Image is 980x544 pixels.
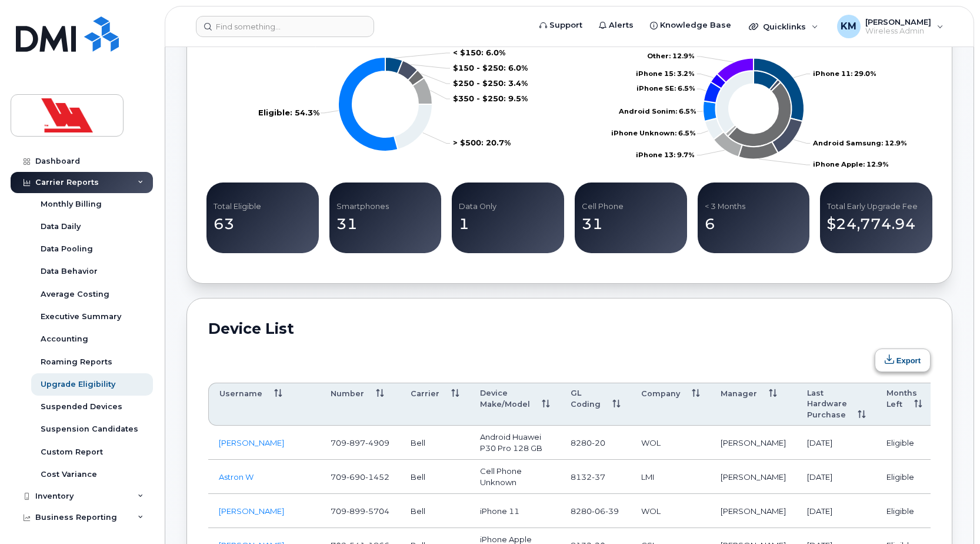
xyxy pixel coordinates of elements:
[336,214,435,235] p: 31
[549,19,582,31] span: Support
[531,14,591,37] a: Support
[331,506,389,516] span: 709
[876,383,932,426] th: Months Left: activate to sort column ascending
[214,201,312,212] p: Total Eligible
[469,426,560,460] td: Android Huawei P30 Pro 128 GB
[710,494,796,528] td: [PERSON_NAME]
[636,69,695,78] tspan: iPhone 15: 3.2%
[710,460,796,494] td: [PERSON_NAME]
[647,52,695,61] tspan: Other: 12.9%
[400,494,469,528] td: Bell
[331,472,389,482] span: 709
[331,438,389,447] span: 709
[219,438,284,447] a: [PERSON_NAME]
[582,201,680,212] p: Cell Phone
[631,460,710,494] td: LMI
[469,383,560,426] th: Device Make/Model: activate to sort column ascending
[813,161,889,169] tspan: iPhone Apple: 12.9%
[400,383,469,426] th: Carrier: activate to sort column ascending
[459,201,557,212] p: Data Only
[365,506,389,516] span: 5704
[763,22,806,31] span: Quicklinks
[660,19,731,31] span: Knowledge Base
[336,201,435,212] p: Smartphones
[796,383,876,426] th: Last Hardware Purchase: activate to sort column ascending
[219,472,254,482] a: Astron W
[346,438,365,447] span: 897
[400,460,469,494] td: Bell
[841,19,856,34] span: KM
[365,438,389,447] span: 4909
[636,85,695,93] tspan: iPhone SE: 6.5%
[469,494,560,528] td: iPhone 11
[609,19,634,31] span: Alerts
[591,14,642,37] a: Alerts
[876,460,932,494] td: Eligible
[208,320,931,337] h2: Device List
[365,472,389,482] span: 1452
[631,494,710,528] td: WOL
[582,214,680,235] p: 31
[453,63,528,72] tspan: $150 - $250: 6.0%
[453,48,505,57] tspan: < $150: 6.0%
[865,17,931,26] span: [PERSON_NAME]
[636,151,695,159] tspan: iPhone 13: 9.7%
[812,139,907,147] tspan: Android Samsung: 12.9%
[214,214,312,235] p: 63
[827,201,925,212] p: Total Early Upgrade Fee
[642,14,739,37] a: Knowledge Base
[560,426,631,460] td: 8280-20
[796,460,876,494] td: [DATE]
[618,107,696,115] tspan: Android Sonim: 6.5%
[796,426,876,460] td: [DATE]
[705,214,803,235] p: 6
[827,214,925,235] p: $24,774.94
[459,214,557,235] p: 1
[346,472,365,482] span: 690
[560,383,631,426] th: GL Coding: activate to sort column ascending
[813,69,876,78] tspan: iPhone 11: 29.0%
[876,426,932,460] td: Eligible
[710,426,796,460] td: [PERSON_NAME]
[865,26,931,36] span: Wireless Admin
[400,426,469,460] td: Bell
[208,383,320,426] th: Username: activate to sort column ascending
[453,78,528,88] tspan: $250 - $250: 3.4%
[453,138,511,148] tspan: > $500: 20.7%
[611,130,696,138] tspan: iPhone Unknown: 6.5%
[219,506,284,516] a: [PERSON_NAME]
[710,383,796,426] th: Manager: activate to sort column ascending
[741,15,826,38] div: Quicklinks
[796,494,876,528] td: [DATE]
[560,494,631,528] td: 8280-06-39
[320,383,400,426] th: Number: activate to sort column ascending
[875,349,931,372] button: Export
[705,201,803,212] p: < 3 Months
[453,94,528,103] tspan: $350 - $250: 9.5%
[196,16,374,37] input: Find something...
[631,426,710,460] td: WOL
[829,15,952,38] div: Kyle Murphy
[560,460,631,494] td: 8132-37
[469,460,560,494] td: Cell Phone Unknown
[631,383,710,426] th: Company: activate to sort column ascending
[258,108,319,117] tspan: Eligible: 54.3%
[346,506,365,516] span: 899
[876,494,932,528] td: Eligible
